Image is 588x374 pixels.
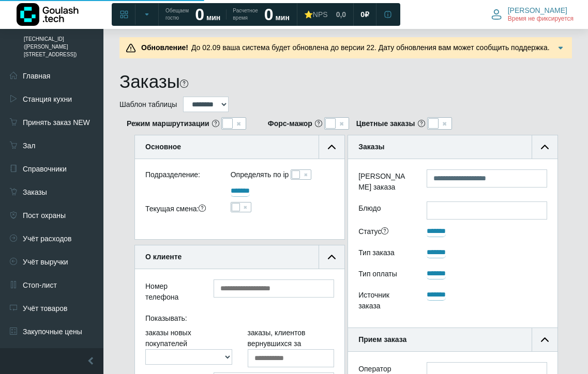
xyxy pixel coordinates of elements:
span: мин [275,13,289,22]
div: заказы новых покупателей [138,328,240,367]
b: Обновление! [141,43,188,52]
b: Режим маршрутизации [127,118,209,129]
span: Обещаем гостю [165,7,189,22]
span: ₽ [365,10,369,19]
b: Форс-мажор [268,118,312,129]
div: Показывать: [138,311,342,328]
a: 0 ₽ [354,5,375,24]
button: [PERSON_NAME] Время не фиксируется [485,4,580,25]
div: ⭐ [304,10,328,19]
b: Основное [145,143,181,151]
div: заказы, клиентов вернувшихся за [240,328,342,367]
span: Время не фиксируется [508,15,574,23]
div: Текущая смена: [138,202,223,218]
b: Цветные заказы [356,118,415,129]
strong: 0 [195,5,204,24]
span: [PERSON_NAME] [508,6,567,15]
img: collapse [328,253,336,261]
div: Номер телефона [138,279,206,306]
div: Источник заказа [351,288,419,315]
div: Статус [351,225,419,241]
img: collapse [541,336,549,344]
a: ⭐NPS 0,0 [298,5,352,24]
span: Расчетное время [233,7,258,22]
h1: Заказы [119,71,180,92]
b: Прием заказа [358,335,406,344]
span: До 02.09 ваша система будет обновлена до версии 22. Дату обновления вам может сообщить поддержка.... [138,43,550,63]
span: мин [206,13,220,22]
label: Шаблон таблицы [119,99,177,110]
img: Логотип компании Goulash.tech [17,3,79,26]
label: Определять по ip [231,169,289,180]
span: NPS [313,10,328,19]
span: 0,0 [336,10,346,19]
span: 0 [360,10,365,19]
b: О клиенте [145,253,182,261]
a: Обещаем гостю 0 мин Расчетное время 0 мин [159,5,296,24]
strong: 0 [264,5,274,24]
div: Тип заказа [351,246,419,262]
b: Заказы [358,143,384,151]
div: Тип оплаты [351,267,419,283]
div: Подразделение: [138,169,223,184]
img: collapse [328,143,336,151]
label: [PERSON_NAME] заказа [351,169,419,196]
label: Блюдо [351,201,419,220]
img: Подробнее [555,43,566,53]
img: Предупреждение [126,43,136,53]
img: collapse [541,143,549,151]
